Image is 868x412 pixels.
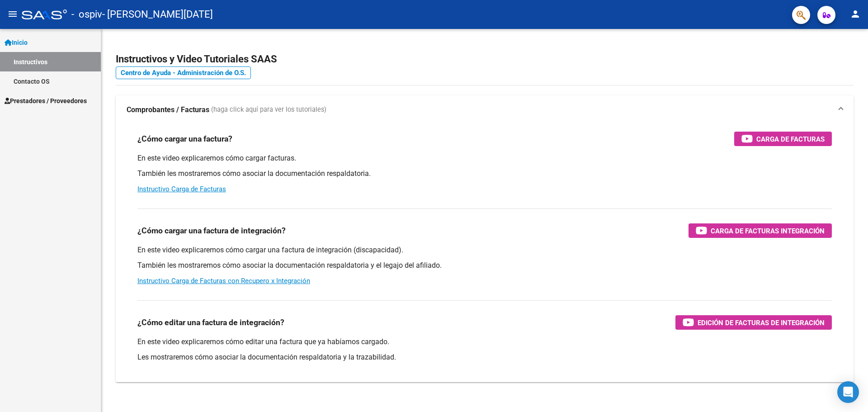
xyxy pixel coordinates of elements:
[734,132,832,146] button: Carga de Facturas
[850,9,861,19] mat-icon: person
[137,337,832,347] p: En este video explicaremos cómo editar una factura que ya habíamos cargado.
[137,185,226,193] a: Instructivo Carga de Facturas
[756,133,825,145] span: Carga de Facturas
[7,9,18,19] mat-icon: menu
[137,352,832,362] p: Les mostraremos cómo asociar la documentación respaldatoria y la trazabilidad.
[837,381,859,403] div: Open Intercom Messenger
[137,224,286,237] h3: ¿Cómo cargar una factura de integración?
[675,315,832,330] button: Edición de Facturas de integración
[137,260,832,270] p: También les mostraremos cómo asociar la documentación respaldatoria y el legajo del afiliado.
[698,317,825,328] span: Edición de Facturas de integración
[137,133,232,145] h3: ¿Cómo cargar una factura?
[137,316,284,329] h3: ¿Cómo editar una factura de integración?
[116,95,854,124] mat-expansion-panel-header: Comprobantes / Facturas (haga click aquí para ver los tutoriales)
[116,124,854,382] div: Comprobantes / Facturas (haga click aquí para ver los tutoriales)
[137,245,832,255] p: En este video explicaremos cómo cargar una factura de integración (discapacidad).
[102,5,213,24] span: - [PERSON_NAME][DATE]
[116,51,854,68] h2: Instructivos y Video Tutoriales SAAS
[127,105,209,115] strong: Comprobantes / Facturas
[5,38,28,47] span: Inicio
[137,169,832,179] p: También les mostraremos cómo asociar la documentación respaldatoria.
[689,223,832,238] button: Carga de Facturas Integración
[137,277,310,285] a: Instructivo Carga de Facturas con Recupero x Integración
[71,5,102,24] span: - ospiv
[137,153,832,163] p: En este video explicaremos cómo cargar facturas.
[711,225,825,237] span: Carga de Facturas Integración
[5,96,87,106] span: Prestadores / Proveedores
[116,66,251,79] a: Centro de Ayuda - Administración de O.S.
[211,105,326,115] span: (haga click aquí para ver los tutoriales)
